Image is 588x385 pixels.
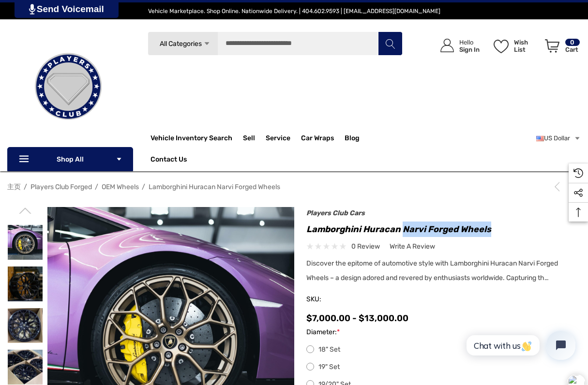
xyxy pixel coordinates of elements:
span: Car Wraps [301,134,334,145]
label: Diameter: [306,326,581,338]
a: Next [567,182,581,192]
a: Blog [345,134,360,145]
img: Lamborghini Huracan Wheels [8,267,43,301]
img: PjwhLS0gR2VuZXJhdG9yOiBHcmF2aXQuaW8gLS0+PHN2ZyB4bWxucz0iaHR0cDovL3d3dy53My5vcmcvMjAwMC9zdmciIHhtb... [29,4,35,15]
span: Discover the epitome of automotive style with Lamborghini Huracan Narvi Forged Wheels – a design ... [306,259,558,282]
img: Lamborghini Huracan Wheels [8,350,43,385]
svg: Icon Line [18,154,32,165]
svg: Top [569,207,588,217]
a: Car Wraps [301,129,345,148]
span: Sell [243,134,255,145]
a: Players Club Forged [30,183,92,191]
label: 18" Set [306,344,581,355]
a: Vehicle Inventory Search [151,134,232,145]
a: USD [536,129,581,148]
span: SKU: [306,293,355,306]
a: Lamborghini Huracan Narvi Forged Wheels [149,183,280,191]
iframe: Tidio Chat [456,323,584,368]
a: Write a Review [390,240,435,252]
img: Lamborghini Huracan Wheels [8,308,43,343]
svg: Go to slide 2 of 2 [19,205,31,217]
a: Service [266,134,290,145]
a: Players Club Cars [306,209,365,217]
a: Sell [243,129,266,148]
span: $7,000.00 - $13,000.00 [306,313,408,324]
label: 19" Set [306,361,581,373]
span: 0 review [351,240,380,252]
nav: Breadcrumb [7,178,581,195]
button: Search [378,31,402,56]
svg: Icon User Account [440,39,454,52]
svg: Review Your Cart [545,39,559,53]
svg: Wish List [494,40,509,53]
a: Previous [552,182,566,192]
img: Players Club | Cars For Sale [20,38,117,135]
a: Cart with 0 items [541,29,581,67]
svg: Icon Arrow Down [116,156,122,163]
svg: Social Media [573,188,583,198]
p: Shop All [7,147,133,171]
a: OEM Wheels [102,183,139,191]
p: Wish List [514,39,540,53]
span: Write a Review [390,242,435,251]
p: Sign In [459,46,480,53]
span: Vehicle Marketplace. Shop Online. Nationwide Delivery. | 404.602.9593 | [EMAIL_ADDRESS][DOMAIN_NAME] [148,8,440,15]
a: 主页 [7,183,21,191]
svg: Icon Arrow Down [203,40,211,47]
a: Wish List Wish List [489,29,541,62]
h1: Lamborghini Huracan Narvi Forged Wheels [306,222,581,237]
p: 0 [565,39,580,46]
span: All Categories [159,40,201,48]
p: Cart [565,46,580,53]
a: Sign in [429,29,484,62]
p: Hello [459,39,480,46]
a: All Categories Icon Arrow Down Icon Arrow Up [148,31,218,56]
a: Contact Us [151,155,187,166]
img: Lamborghini Huracan Wheels [8,225,43,260]
svg: Recently Viewed [573,168,583,178]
